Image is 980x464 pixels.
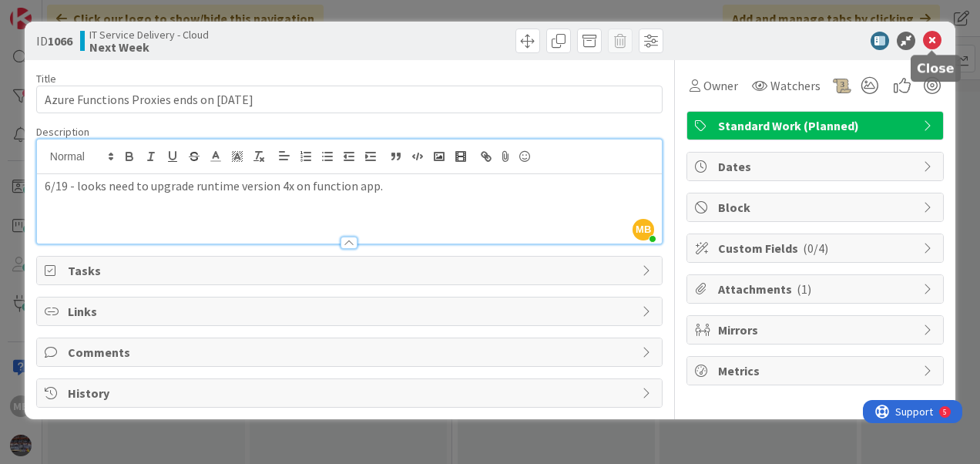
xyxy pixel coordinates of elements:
b: Next Week [89,41,209,53]
span: History [68,384,634,402]
span: Support [32,2,70,21]
span: Custom Fields [718,239,915,257]
b: 1066 [48,33,72,49]
span: Tasks [68,261,634,280]
span: ID [36,32,72,50]
span: Watchers [770,76,821,95]
span: Block [718,198,915,217]
p: 6/19 - looks need to upgrade runtime version 4x on function app. [45,177,654,195]
span: Links [68,302,634,321]
span: Description [36,125,89,139]
span: MB [633,219,654,240]
span: Standard Work (Planned) [718,116,915,135]
span: Attachments [718,280,915,298]
span: Metrics [718,361,915,380]
span: Comments [68,343,634,361]
h5: Close [917,61,955,76]
span: Owner [703,76,738,95]
span: Dates [718,157,915,176]
div: 5 [80,6,84,18]
span: Mirrors [718,321,915,339]
span: IT Service Delivery - Cloud [89,29,209,41]
span: ( 0/4 ) [803,240,828,256]
input: type card name here... [36,86,663,113]
label: Title [36,72,56,86]
span: ( 1 ) [797,281,811,297]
